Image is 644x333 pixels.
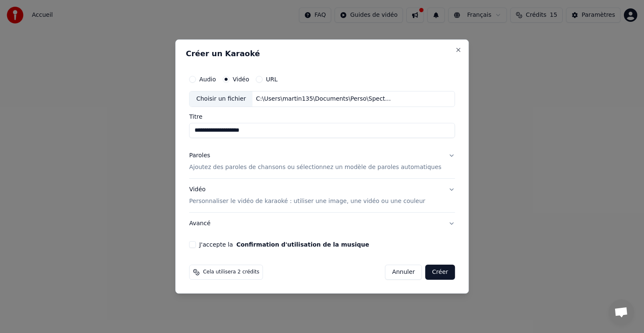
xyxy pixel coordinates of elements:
[190,91,252,107] div: Choisir un fichier
[189,213,455,234] button: Avancé
[266,76,278,82] label: URL
[385,265,422,280] button: Annuler
[189,185,425,206] div: Vidéo
[199,76,216,82] label: Audio
[189,151,210,160] div: Paroles
[189,179,455,212] button: VidéoPersonnaliser le vidéo de karaoké : utiliser une image, une vidéo ou une couleur
[253,95,395,103] div: C:\Users\martin135\Documents\Perso\Spectacle\Zapping dans ma tete\Mise en scene\Karaoke\peu_pour_...
[236,242,369,247] button: J'accepte la
[426,265,455,280] button: Créer
[233,76,249,82] label: Vidéo
[189,145,455,178] button: ParolesAjoutez des paroles de chansons ou sélectionnez un modèle de paroles automatiques
[189,114,455,120] label: Titre
[186,50,458,57] h2: Créer un Karaoké
[189,163,441,172] p: Ajoutez des paroles de chansons ou sélectionnez un modèle de paroles automatiques
[189,197,425,206] p: Personnaliser le vidéo de karaoké : utiliser une image, une vidéo ou une couleur
[203,269,259,276] span: Cela utilisera 2 crédits
[199,242,369,247] label: J'accepte la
